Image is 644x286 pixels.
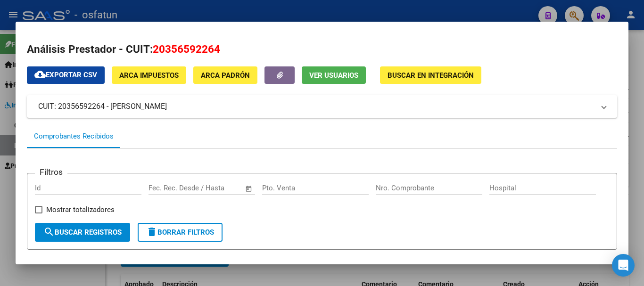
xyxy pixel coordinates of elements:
[388,71,474,80] span: Buscar en Integración
[112,66,186,84] button: ARCA Impuestos
[27,41,617,57] h2: Análisis Prestador - CUIT:
[46,204,115,215] span: Mostrar totalizadores
[146,226,157,237] mat-icon: delete
[34,69,46,80] mat-icon: cloud_download
[612,254,635,277] div: Open Intercom Messenger
[43,226,55,237] mat-icon: search
[34,71,97,79] span: Exportar CSV
[195,184,241,192] input: Fecha fin
[380,66,481,84] button: Buscar en Integración
[153,43,220,55] span: 20356592264
[138,223,223,242] button: Borrar Filtros
[38,101,594,112] mat-panel-title: CUIT: 20356592264 - [PERSON_NAME]
[34,131,114,142] div: Comprobantes Recibidos
[27,66,105,84] button: Exportar CSV
[27,95,617,118] mat-expansion-panel-header: CUIT: 20356592264 - [PERSON_NAME]
[302,66,366,84] button: Ver Usuarios
[35,223,130,242] button: Buscar Registros
[146,228,214,237] span: Borrar Filtros
[201,71,250,80] span: ARCA Padrón
[35,166,67,178] h3: Filtros
[119,71,179,80] span: ARCA Impuestos
[149,184,187,192] input: Fecha inicio
[43,228,122,237] span: Buscar Registros
[193,66,257,84] button: ARCA Padrón
[309,71,358,80] span: Ver Usuarios
[244,183,255,194] button: Open calendar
